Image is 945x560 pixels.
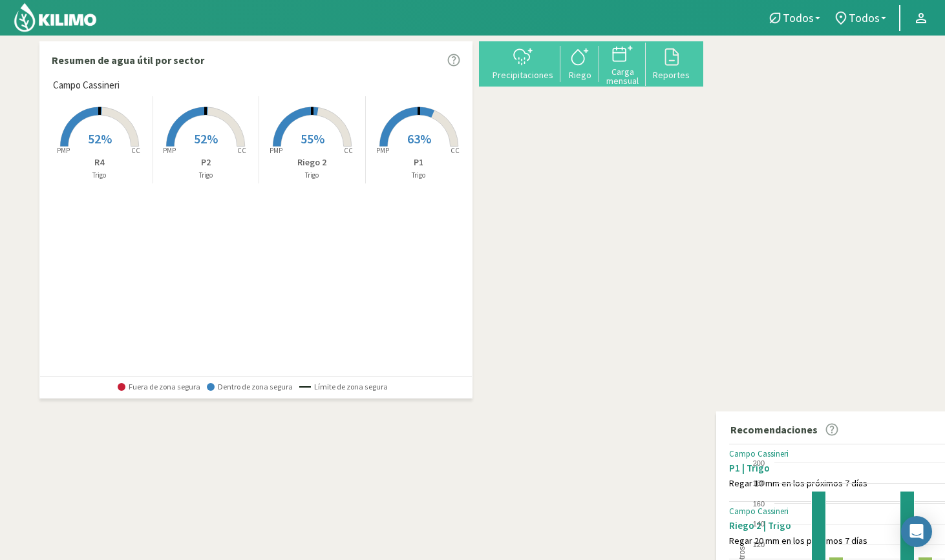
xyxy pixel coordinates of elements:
[366,156,472,169] p: P1
[153,156,259,169] p: P2
[485,46,560,80] button: Precipitaciones
[603,67,642,85] div: Carga mensual
[301,130,324,147] span: 55%
[13,2,98,33] img: Kilimo
[194,130,218,147] span: 52%
[344,146,353,155] tspan: CC
[489,70,557,79] div: Precipitaciones
[207,382,293,391] span: Dentro de zona segura
[646,46,697,80] button: Reportes
[650,70,693,79] div: Reportes
[753,479,765,487] text: 180
[753,500,765,508] text: 160
[57,146,70,155] tspan: PMP
[366,170,472,181] p: Trigo
[451,146,460,155] tspan: CC
[270,146,282,155] tspan: PMP
[163,146,176,155] tspan: PMP
[753,459,765,467] text: 200
[599,43,646,86] button: Carga mensual
[730,422,818,437] p: Recomendaciones
[53,78,120,93] span: Campo Cassineri
[376,146,389,155] tspan: PMP
[131,146,140,155] tspan: CC
[238,146,247,155] tspan: CC
[88,130,112,147] span: 52%
[118,382,200,391] span: Fuera de zona segura
[783,11,814,25] span: Todos
[564,70,595,79] div: Riego
[560,46,599,80] button: Riego
[52,52,204,68] p: Resumen de agua útil por sector
[259,170,365,181] p: Trigo
[901,516,932,547] div: Open Intercom Messenger
[753,541,765,548] text: 120
[153,170,259,181] p: Trigo
[849,11,880,25] span: Todos
[259,156,365,169] p: Riego 2
[407,130,431,147] span: 63%
[47,156,153,169] p: R4
[47,170,153,181] p: Trigo
[299,382,388,391] span: Límite de zona segura
[753,520,765,528] text: 140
